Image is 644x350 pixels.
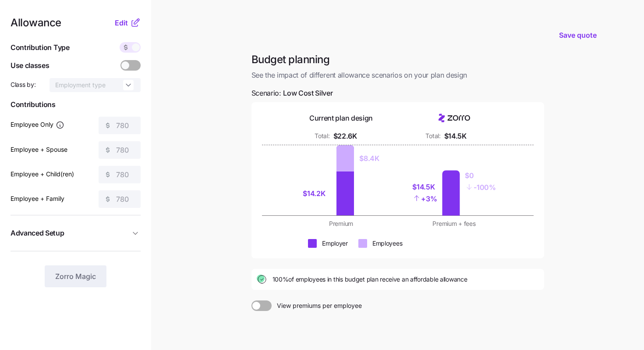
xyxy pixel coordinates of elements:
label: Employee + Child(ren) [11,169,74,179]
div: $14.5K [444,131,467,142]
div: Employees [372,239,402,248]
button: Advanced Setup [11,222,141,244]
div: $22.6K [333,131,357,142]
div: + 3% [412,193,437,204]
span: Class by: [11,80,35,89]
span: 100% of employees in this budget plan receive an affordable allowance [272,275,467,284]
div: Premium + fees [403,219,506,228]
span: Contributions [11,99,141,110]
div: Premium [290,219,393,228]
label: Employee Only [11,120,64,129]
div: $0 [465,170,495,181]
div: Total: [425,132,440,140]
div: $8.4K [359,153,379,164]
span: Contribution Type [11,42,70,53]
span: Scenario: [251,88,333,99]
div: Total: [315,132,329,140]
span: See the impact of different allowance scenarios on your plan design [251,70,544,81]
label: Employee + Family [11,194,64,204]
div: - 100% [465,181,495,193]
button: Zorro Magic [45,265,106,287]
div: $14.2K [303,188,331,199]
span: Advanced Setup [11,228,64,239]
span: Edit [115,18,128,28]
span: View premiums per employee [272,300,362,311]
span: Allowance [11,18,61,28]
span: Use classes [11,60,49,71]
div: Employer [322,239,348,248]
button: Edit [115,18,130,28]
span: Save quote [559,30,597,40]
span: Low Cost Silver [283,88,333,99]
label: Employee + Spouse [11,145,67,154]
div: $14.5K [412,182,437,193]
button: Save quote [552,23,604,47]
h1: Budget planning [251,53,544,66]
div: Current plan design [309,113,373,124]
span: Zorro Magic [55,271,96,282]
